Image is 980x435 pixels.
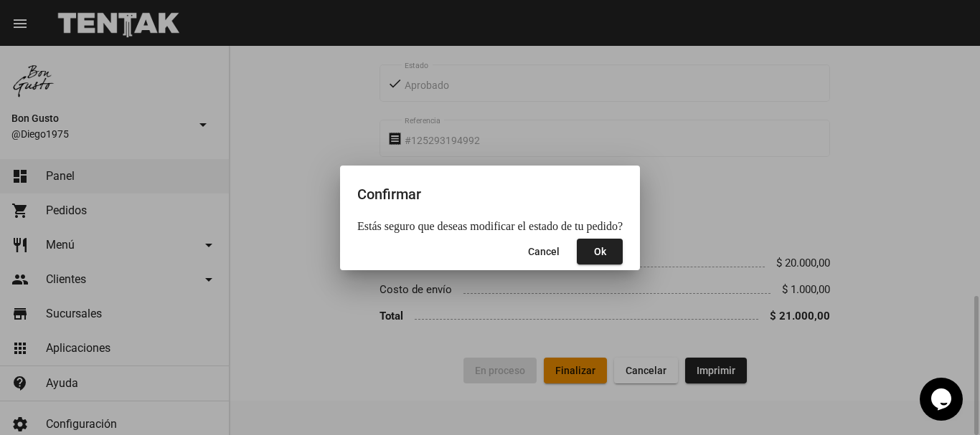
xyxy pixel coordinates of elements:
[340,220,640,233] mat-dialog-content: Estás seguro que deseas modificar el estado de tu pedido?
[920,378,966,421] iframe: chat widget
[528,246,560,257] span: Cancel
[357,183,623,206] h2: Confirmar
[577,239,623,264] button: Close dialog
[517,239,571,264] button: Close dialog
[594,246,606,257] span: Ok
